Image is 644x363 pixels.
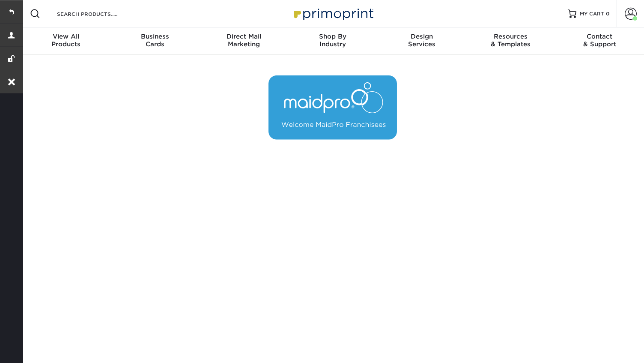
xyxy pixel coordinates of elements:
[110,33,200,40] span: Business
[56,9,140,19] input: SEARCH PRODUCTS.....
[466,33,555,40] span: Resources
[110,33,200,48] div: Cards
[268,75,397,140] img: MaidPro
[606,11,610,17] span: 0
[110,27,200,55] a: BusinessCards
[21,33,110,40] span: View All
[199,33,288,48] div: Marketing
[288,33,377,48] div: Industry
[199,27,288,55] a: Direct MailMarketing
[466,27,555,55] a: Resources& Templates
[288,33,377,40] span: Shop By
[377,27,466,55] a: DesignServices
[290,4,376,23] img: Primoprint
[555,33,644,40] span: Contact
[580,10,604,18] span: MY CART
[21,33,110,48] div: Products
[288,27,377,55] a: Shop ByIndustry
[377,33,466,48] div: Services
[199,33,288,40] span: Direct Mail
[555,33,644,48] div: & Support
[377,33,466,40] span: Design
[21,27,110,55] a: View AllProducts
[555,27,644,55] a: Contact& Support
[466,33,555,48] div: & Templates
